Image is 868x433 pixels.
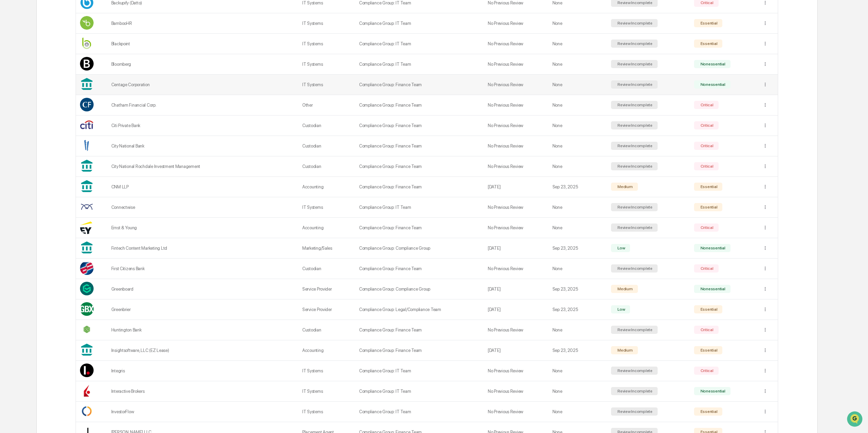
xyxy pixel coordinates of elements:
[14,98,43,105] span: Data Lookup
[616,123,653,128] div: Review Incomplete
[298,115,355,136] td: Custodian
[298,54,355,75] td: IT Systems
[699,287,725,291] div: Nonessential
[616,82,653,87] div: Review Incomplete
[484,75,548,95] td: No Previous Review
[111,266,294,271] div: First Citizens Bank
[616,143,653,148] div: Review Incomplete
[111,287,294,292] div: Greenboard
[68,115,82,120] span: Pylon
[699,205,718,210] div: Essential
[699,103,713,107] div: Critical
[56,86,84,92] span: Attestations
[80,36,94,50] img: Vendor Logo
[548,156,607,177] td: None
[298,75,355,95] td: IT Systems
[355,95,484,115] td: Compliance Group: Finance Team
[699,41,718,46] div: Essential
[355,361,484,381] td: Compliance Group: IT Team
[699,266,713,271] div: Critical
[355,156,484,177] td: Compliance Group: Finance Team
[111,103,294,108] div: Chatham Financial Corp.
[298,136,355,156] td: Custodian
[80,98,94,111] img: Vendor Logo
[80,384,94,398] img: Vendor Logo
[548,259,607,279] td: None
[80,323,94,336] img: Vendor Logo
[484,279,548,299] td: [DATE]
[7,99,12,105] div: 🔎
[355,402,484,422] td: Compliance Group: IT Team
[298,381,355,402] td: IT Systems
[355,75,484,95] td: Compliance Group: Finance Team
[699,62,725,66] div: Nonessential
[484,34,548,54] td: No Previous Review
[548,218,607,238] td: None
[298,34,355,54] td: IT Systems
[355,238,484,259] td: Compliance Group: Compliance Group
[616,205,653,210] div: Review Incomplete
[111,143,294,149] div: City National Bank
[111,184,294,189] div: CNM LLP
[616,103,653,107] div: Review Incomplete
[699,307,718,312] div: Essential
[355,381,484,402] td: Compliance Group: IT Team
[80,261,94,275] img: Vendor Logo
[484,115,548,136] td: No Previous Review
[80,200,94,214] img: Vendor Logo
[699,368,713,373] div: Critical
[111,205,294,210] div: Connectwise
[298,95,355,115] td: Other
[49,86,55,92] div: 🗄️
[111,368,294,373] div: Integris
[355,54,484,75] td: Compliance Group: IT Team
[484,54,548,75] td: No Previous Review
[616,184,632,189] div: Medium
[548,95,607,115] td: None
[80,282,94,295] img: Vendor Logo
[548,279,607,299] td: Sep 23, 2025
[355,218,484,238] td: Compliance Group: Finance Team
[699,348,718,353] div: Essential
[484,13,548,34] td: No Previous Review
[111,164,294,169] div: City National Rochdale Investment Management
[298,238,355,259] td: Marketing/Sales
[111,123,294,128] div: Citi Private Bank
[616,348,632,353] div: Medium
[484,177,548,197] td: [DATE]
[699,225,713,230] div: Critical
[111,0,294,5] div: Backupify (Datto)
[484,402,548,422] td: No Previous Review
[80,220,94,234] img: Vendor Logo
[699,123,713,128] div: Critical
[616,246,625,250] div: Low
[80,364,94,377] img: Vendor Logo
[699,409,718,414] div: Essential
[111,21,294,26] div: BambooHR
[484,299,548,320] td: [DATE]
[111,41,294,46] div: Blackpoint
[298,279,355,299] td: Service Provider
[484,218,548,238] td: No Previous Review
[548,197,607,218] td: None
[298,218,355,238] td: Accounting
[548,238,607,259] td: Sep 23, 2025
[616,287,632,291] div: Medium
[355,299,484,320] td: Compliance Group: Legal/Compliance Team
[616,327,653,332] div: Review Incomplete
[484,95,548,115] td: No Previous Review
[355,115,484,136] td: Compliance Group: Finance Team
[616,389,653,393] div: Review Incomplete
[616,164,653,169] div: Review Incomplete
[699,164,713,169] div: Critical
[298,299,355,320] td: Service Provider
[548,54,607,75] td: None
[484,381,548,402] td: No Previous Review
[355,197,484,218] td: Compliance Group: IT Team
[548,340,607,361] td: Sep 23, 2025
[116,54,124,62] button: Start new chat
[548,136,607,156] td: None
[484,156,548,177] td: No Previous Review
